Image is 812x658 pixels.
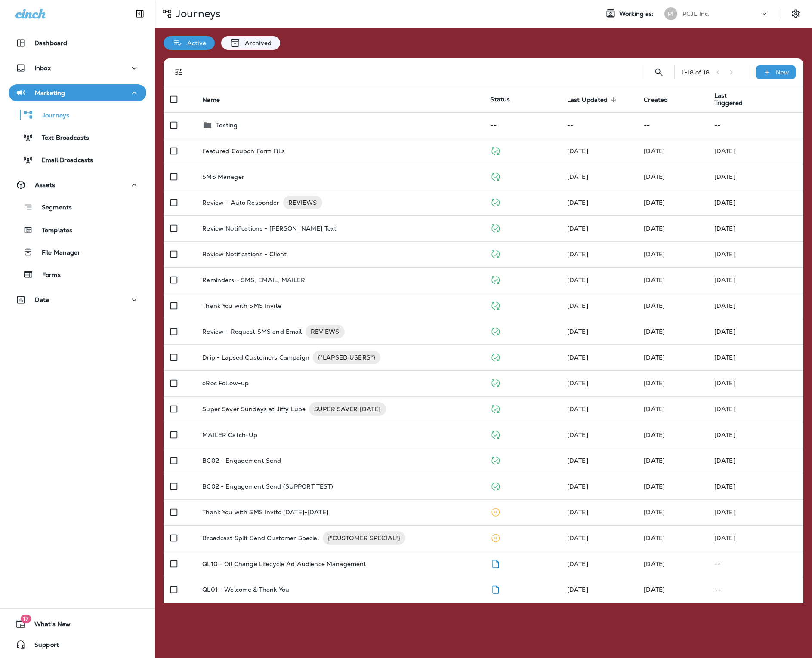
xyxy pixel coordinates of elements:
div: REVIEWS [306,325,345,338]
span: Jennifer Welch [567,224,588,232]
span: Shire Marketing [567,508,588,516]
button: Assets [9,176,146,194]
div: PI [664,7,677,20]
span: Unknown [644,173,665,181]
p: eRoc Follow-up [202,380,249,387]
span: Published [490,146,501,154]
span: Unknown [567,560,588,568]
span: Unknown [567,302,588,310]
span: Published [490,482,501,489]
span: Unknown [644,534,665,542]
button: Templates [9,221,146,239]
td: [DATE] [707,164,803,190]
p: Journeys [34,112,69,120]
span: What's New [26,621,71,631]
span: Unknown [567,354,588,361]
p: Email Broadcasts [33,157,93,165]
span: Michelle Anderson [644,483,665,490]
button: File Manager [9,243,146,261]
button: Data [9,291,146,308]
p: BC02 - Engagement Send (SUPPORT TEST) [202,483,333,490]
td: [DATE] [707,525,803,551]
p: Review Notifications - [PERSON_NAME] Text [202,225,337,232]
span: Unknown [644,302,665,310]
span: Jennifer Welch [567,328,588,335]
p: Super Saver Sundays at Jiffy Lube [202,402,306,416]
p: Forms [34,271,61,280]
p: Review - Request SMS and Email [202,325,302,338]
p: Active [183,40,206,46]
p: MAILER Catch-Up [202,431,257,438]
td: [DATE] [707,474,803,499]
span: Draft [490,585,501,593]
td: [DATE] [707,422,803,448]
span: Unknown [567,431,588,439]
td: [DATE] [707,267,803,293]
button: Support [9,636,146,653]
p: -- [714,586,797,593]
span: Jennifer Welch [567,199,588,206]
span: Unknown [644,379,665,387]
p: PCJL Inc. [682,10,710,17]
span: Michelle Anderson [567,483,588,490]
td: [DATE] [707,190,803,215]
span: Published [490,456,501,464]
span: Shire Marketing [567,534,588,542]
span: Jennifer Welch [567,250,588,258]
span: Name [202,96,231,104]
span: Paused [490,507,501,515]
span: Paused [490,533,501,541]
button: Dashboard [9,34,146,52]
p: Broadcast Split Send Customer Special [202,531,319,545]
span: Published [490,404,501,412]
span: Published [490,430,501,438]
p: Data [35,296,49,303]
span: Working as: [619,10,656,18]
p: Segments [33,204,72,212]
button: Journeys [9,106,146,124]
span: Draft [490,559,501,567]
span: Shire Marketing [567,379,588,387]
span: Unknown [567,173,588,181]
span: Jennifer Welch [644,199,665,206]
span: {"LAPSED USERS"} [313,353,380,362]
span: Jennifer Welch [644,328,665,335]
p: Archived [241,40,272,46]
button: 17What's New [9,615,146,633]
span: Shire Marketing [644,147,665,155]
p: Marketing [35,89,65,96]
span: Published [490,172,501,180]
span: Shire Marketing [644,405,665,413]
span: {"CUSTOMER SPECIAL"} [323,534,406,542]
div: {"CUSTOMER SPECIAL"} [323,531,406,545]
td: [DATE] [707,319,803,344]
span: Unknown [644,354,665,361]
span: Published [490,249,501,257]
span: Published [490,301,501,309]
span: Shire Marketing [644,457,665,464]
p: Inbox [34,65,51,71]
td: [DATE] [707,448,803,474]
p: Review - Auto Responder [202,196,279,209]
td: -- [637,112,707,138]
span: Shire Marketing [567,276,588,284]
button: Collapse Sidebar [128,5,152,22]
span: Unknown [644,508,665,516]
td: [DATE] [707,215,803,241]
div: REVIEWS [283,196,322,209]
span: Published [490,378,501,386]
span: Published [490,224,501,231]
span: Published [490,327,501,335]
p: Journeys [172,7,221,20]
button: Segments [9,198,146,216]
td: [DATE] [707,499,803,525]
div: {"LAPSED USERS"} [313,351,380,364]
p: Review Notifications - Client [202,251,287,258]
p: Thank You with SMS Invite [DATE]-[DATE] [202,509,328,516]
span: SUPER SAVER [DATE] [309,405,386,413]
p: Text Broadcasts [33,134,89,142]
p: SMS Manager [202,173,244,180]
p: File Manager [33,249,80,257]
span: Support [26,641,59,652]
p: Assets [35,181,55,188]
